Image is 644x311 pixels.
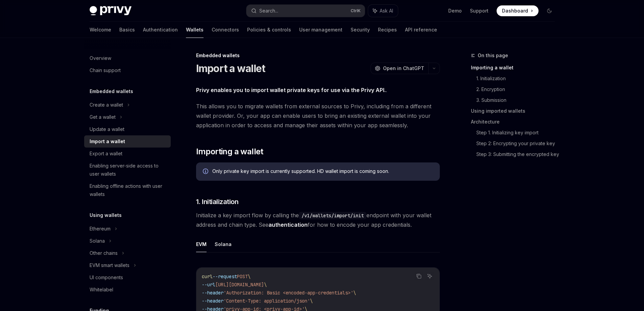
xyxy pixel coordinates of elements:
[196,52,440,59] div: Embedded wallets
[90,237,105,245] div: Solana
[84,284,171,296] a: Whitelabel
[497,5,539,16] a: Dashboard
[502,7,528,14] span: Dashboard
[84,180,171,200] a: Enabling offline actions with user wallets
[212,22,239,38] a: Connectors
[90,87,133,95] h5: Embedded wallets
[196,197,239,206] span: 1. Initialization
[90,211,122,219] h5: Using wallets
[476,149,560,160] a: Step 3: Submitting the encrypted key
[90,162,167,178] div: Enabling server-side access to user wallets
[196,62,265,74] h1: Import a wallet
[196,146,263,157] span: Importing a wallet
[215,282,264,288] span: [URL][DOMAIN_NAME]
[213,273,237,280] span: --request
[202,273,213,280] span: curl
[196,87,386,93] strong: Privy enables you to import wallet private keys for use via the Privy API.
[425,272,434,281] button: Ask AI
[90,249,118,257] div: Other chains
[90,225,111,233] div: Ethereum
[90,6,132,16] img: dark logo
[476,84,560,95] a: 2. Encryption
[202,282,215,288] span: --url
[247,22,291,38] a: Policies & controls
[186,22,204,38] a: Wallets
[90,137,125,146] div: Import a wallet
[371,63,428,74] button: Open in ChatGPT
[380,7,393,14] span: Ask AI
[90,261,129,269] div: EVM smart wallets
[470,7,488,14] a: Support
[196,85,440,95] span: .
[368,5,398,17] button: Ask AI
[471,106,560,116] a: Using imported wallets
[196,102,440,130] span: This allows you to migrate wallets from external sources to Privy, including from a different wal...
[90,22,111,38] a: Welcome
[223,298,310,304] span: 'Content-Type: application/json'
[476,138,560,149] a: Step 2: Encrypting your private key
[299,22,342,38] a: User management
[84,52,171,64] a: Overview
[84,64,171,76] a: Chain support
[90,54,111,62] div: Overview
[310,298,313,304] span: \
[90,66,121,74] div: Chain support
[203,169,210,175] svg: Info
[478,51,508,60] span: On this page
[405,22,437,38] a: API reference
[378,22,397,38] a: Recipes
[471,116,560,127] a: Architecture
[476,95,560,106] a: 3. Submission
[268,221,308,228] a: authentication
[299,212,366,219] code: /v1/wallets/import/init
[414,272,423,281] button: Copy the contents from the code block
[90,182,167,198] div: Enabling offline actions with user wallets
[90,150,122,158] div: Export a wallet
[383,65,424,72] span: Open in ChatGPT
[471,62,560,73] a: Importing a wallet
[90,101,123,109] div: Create a wallet
[202,290,223,296] span: --header
[544,5,555,16] button: Toggle dark mode
[476,73,560,84] a: 1. Initialization
[84,123,171,135] a: Update a wallet
[246,5,365,17] button: Search...CtrlK
[90,273,123,282] div: UI components
[84,160,171,180] a: Enabling server-side access to user wallets
[264,282,267,288] span: \
[143,22,178,38] a: Authentication
[448,7,462,14] a: Demo
[90,125,124,133] div: Update a wallet
[351,8,361,14] span: Ctrl K
[259,7,278,15] div: Search...
[215,236,232,252] button: Solana
[476,127,560,138] a: Step 1. Initializing key import
[196,236,207,252] button: EVM
[237,273,248,280] span: POST
[351,22,370,38] a: Security
[196,210,440,229] span: Initialize a key import flow by calling the endpoint with your wallet address and chain type. See...
[353,290,356,296] span: \
[119,22,135,38] a: Basics
[202,298,223,304] span: --header
[90,113,116,121] div: Get a wallet
[84,135,171,148] a: Import a wallet
[84,271,171,284] a: UI components
[212,168,433,175] div: Only private key import is currently supported. HD wallet import is coming soon.
[84,148,171,160] a: Export a wallet
[248,273,251,280] span: \
[223,290,353,296] span: 'Authorization: Basic <encoded-app-credentials>'
[90,286,113,294] div: Whitelabel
